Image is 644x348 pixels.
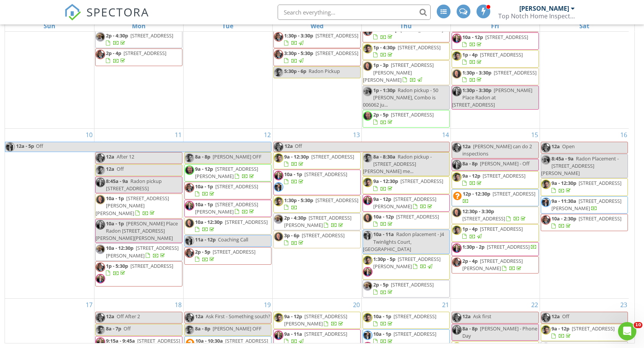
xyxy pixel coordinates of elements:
[86,4,149,20] span: SPECTORA
[463,190,490,197] span: 12p - 12:30p
[452,243,462,253] img: 08.jpg
[106,195,124,202] span: 10a - 1p
[106,50,166,64] a: 2p - 4p [STREET_ADDRESS]
[284,313,347,327] span: [STREET_ADDRESS][PERSON_NAME]
[541,214,628,231] a: 10a - 2:30p [STREET_ADDRESS]
[284,153,309,160] span: 9a - 12:30p
[452,172,462,182] img: ff73928170184bb7beeb2543a7642b44.jpeg
[462,51,478,58] span: 1p - 4p
[284,313,347,327] a: 9a - 12p [STREET_ADDRESS][PERSON_NAME]
[363,194,450,212] a: 9a - 12p [STREET_ADDRESS][PERSON_NAME]
[284,142,293,152] span: 12a
[185,219,194,228] img: image0_4.jpeg
[462,51,523,65] a: 1p - 4p [STREET_ADDRESS]
[184,164,272,181] a: 9a - 12p [STREET_ADDRESS][PERSON_NAME]
[274,171,283,180] img: 08.jpg
[96,50,105,59] img: screen_shot_20230525_at_5.56.01_pm.png
[284,197,313,204] span: 1:30p - 5:30p
[541,313,551,322] img: screen_shot_20230525_at_5.56.01_pm.png
[373,256,395,262] span: 1:30p - 5p
[452,242,539,256] a: 1:30p - 2p [STREET_ADDRESS]
[463,190,535,204] a: 12p - 12:30p [STREET_ADDRESS]
[195,201,213,208] span: 10a - 1p
[96,32,105,42] img: 20240227_170353.jpg
[273,152,361,169] a: 9a - 12:30p [STREET_ADDRESS]
[184,247,272,264] a: 2p - 5p [STREET_ADDRESS]
[373,256,441,270] a: 1:30p - 5p [STREET_ADDRESS][PERSON_NAME]
[462,257,523,272] a: 2p - 4p [STREET_ADDRESS][PERSON_NAME]
[363,254,450,280] a: 1:30p - 5p [STREET_ADDRESS][PERSON_NAME]
[42,21,57,31] a: Sunday
[452,256,539,274] a: 2p - 4p [STREET_ADDRESS][PERSON_NAME]
[452,224,539,241] a: 1p - 4p [STREET_ADDRESS]
[494,69,537,76] span: [STREET_ADDRESS]
[130,262,173,269] span: [STREET_ADDRESS]
[16,142,34,152] span: 12a - 5p
[363,267,372,277] img: 08.jpg
[195,165,258,180] span: [STREET_ADDRESS][PERSON_NAME]
[541,324,628,341] a: 9a - 12p [STREET_ADDRESS]
[273,170,361,195] a: 10a - 1p [STREET_ADDRESS]
[363,25,450,42] a: 11a - 1:30p [STREET_ADDRESS]
[106,32,128,39] span: 2p - 4:30p
[84,299,94,311] a: Go to August 17, 2025
[619,299,629,311] a: Go to August 23, 2025
[262,299,272,311] a: Go to August 19, 2025
[400,178,443,185] span: [STREET_ADDRESS]
[195,236,216,243] span: 11a - 12p
[363,280,450,297] a: 2p - 5p [STREET_ADDRESS]
[452,69,462,79] img: image0_4.jpeg
[373,213,394,220] span: 10a - 12p
[551,155,574,162] span: 8:45a - 9a
[551,197,621,212] span: [STREET_ADDRESS][PERSON_NAME]
[363,231,444,252] span: Radon placement - J4 Twinlights Court, [GEOGRAPHIC_DATA]
[498,12,575,20] div: Top Notch Home Inspection
[480,225,523,232] span: [STREET_ADDRESS]
[462,313,471,320] span: 12a
[363,62,434,83] a: 1p - 3p [STREET_ADDRESS][PERSON_NAME][PERSON_NAME]
[284,214,306,221] span: 2p - 4:30p
[195,201,258,215] span: [STREET_ADDRESS][PERSON_NAME]
[579,215,621,222] span: [STREET_ADDRESS]
[562,313,569,320] span: Off
[278,5,431,20] input: Search everything...
[274,153,283,163] img: ff73928170184bb7beeb2543a7642b44.jpeg
[578,21,591,31] a: Saturday
[519,5,569,12] div: [PERSON_NAME]
[452,313,462,322] img: screen_shot_20230525_at_5.56.01_pm.png
[462,87,491,94] span: 1:30p - 3:30p
[462,143,471,150] span: 12a
[106,262,128,269] span: 1p - 5:30p
[462,243,537,250] a: 1:30p - 2p [STREET_ADDRESS]
[551,215,576,222] span: 10a - 2:30p
[551,215,621,229] a: 10a - 2:30p [STREET_ADDRESS]
[274,142,283,152] img: screen_shot_20230525_at_5.56.01_pm.png
[106,244,179,259] a: 10a - 12:30p [STREET_ADDRESS][PERSON_NAME]
[541,155,619,176] span: Radon Placement - [STREET_ADDRESS][PERSON_NAME]
[363,196,372,205] img: 08.jpg
[450,128,540,298] td: Go to August 15, 2025
[373,26,398,33] span: 11a - 1:30p
[462,225,523,240] a: 1p - 4p [STREET_ADDRESS]
[185,313,194,322] img: screen_shot_20230525_at_5.56.01_pm.png
[541,155,551,165] img: 20240227_170353.jpg
[206,313,270,320] span: Ask First - Something south?
[363,62,434,83] span: [STREET_ADDRESS][PERSON_NAME][PERSON_NAME]
[396,213,439,220] span: [STREET_ADDRESS]
[284,153,354,167] a: 9a - 12:30p [STREET_ADDRESS]
[185,183,194,193] img: screen_shot_20230525_at_5.56.01_pm.png
[95,194,182,219] a: 10a - 1p [STREET_ADDRESS][PERSON_NAME][PERSON_NAME]
[462,208,494,215] span: 12:30p - 3:30p
[541,197,551,207] img: profile_pic.jpg
[373,196,436,210] span: [STREET_ADDRESS][PERSON_NAME]
[284,50,313,57] span: 3:30p - 5:30p
[398,21,413,31] a: Thursday
[493,190,535,197] span: [STREET_ADDRESS]
[117,313,140,320] span: Off After 2
[363,256,372,265] img: ff73928170184bb7beeb2543a7642b44.jpeg
[452,87,532,108] span: [PERSON_NAME] Place Radon at [STREET_ADDRESS]
[634,322,642,328] span: 10
[274,32,283,42] img: screen_shot_20230525_at_5.56.01_pm.png
[373,256,441,270] span: [STREET_ADDRESS][PERSON_NAME]
[551,313,560,320] span: 12a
